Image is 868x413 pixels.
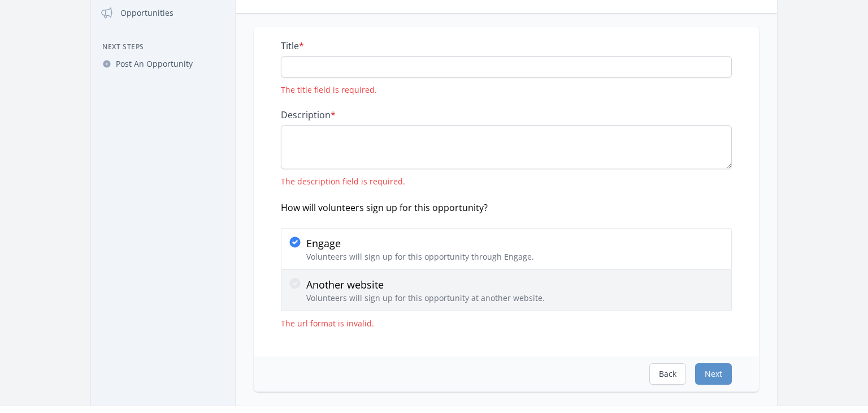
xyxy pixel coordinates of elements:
label: Title [281,40,732,51]
a: Opportunities [96,2,231,24]
p: Volunteers will sign up for this opportunity at another website. [306,292,545,304]
div: How will volunteers sign up for this opportunity? [281,201,732,214]
span: Post An Opportunity [116,58,193,70]
button: Back [649,363,686,385]
button: Next [695,363,732,385]
p: Engage [306,235,534,251]
h3: Next Steps [96,42,231,51]
p: Another website [306,277,545,292]
div: The title field is required. [281,84,732,96]
a: Post An Opportunity [96,54,231,74]
div: The url format is invalid. [281,318,732,329]
div: The description field is required. [281,176,732,187]
label: Description [281,109,732,121]
p: Volunteers will sign up for this opportunity through Engage. [306,251,534,263]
